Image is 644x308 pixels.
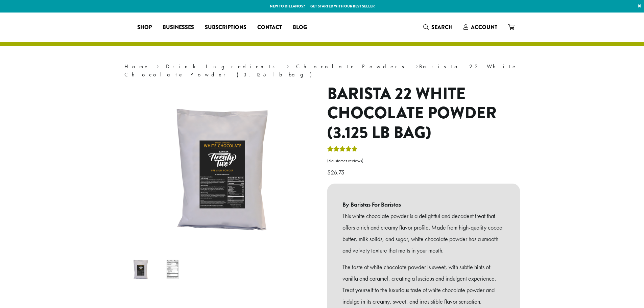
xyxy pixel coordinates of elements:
span: Contact [257,23,282,32]
a: Chocolate Powders [296,63,409,70]
a: Get started with our best seller [310,3,375,9]
span: Businesses [163,23,194,32]
span: › [416,60,418,71]
h1: Barista 22 White Chocolate Powder (3.125 lb bag) [327,84,520,143]
span: Search [431,23,453,31]
nav: Breadcrumb [124,63,520,79]
span: Blog [293,23,307,32]
p: This white chocolate powder is a delightful and decadent treat that offers a rich and creamy flav... [342,210,505,256]
span: 6 [329,158,331,164]
b: By Baristas For Baristas [342,199,505,210]
div: Rated 5.00 out of 5 [327,145,358,155]
bdi: 26.75 [327,168,346,176]
img: Barista 22 Sweet Ground White Chocolate Powder [127,256,154,283]
span: Shop [137,23,152,32]
span: Subscriptions [205,23,246,32]
span: › [157,60,159,71]
span: › [287,60,289,71]
span: Account [471,23,497,31]
p: The taste of white chocolate powder is sweet, with subtle hints of vanilla and caramel, creating ... [342,261,505,307]
a: (6customer reviews) [327,158,520,164]
span: $ [327,168,331,176]
a: Home [124,63,149,70]
a: Shop [132,22,157,33]
a: Search [418,22,458,33]
a: Drink Ingredients [166,63,279,70]
img: Barista 22 Sweet Ground White Chocolate Powder [136,84,305,253]
img: Barista 22 White Chocolate Powder (3.125 lb bag) - Image 2 [159,256,186,283]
